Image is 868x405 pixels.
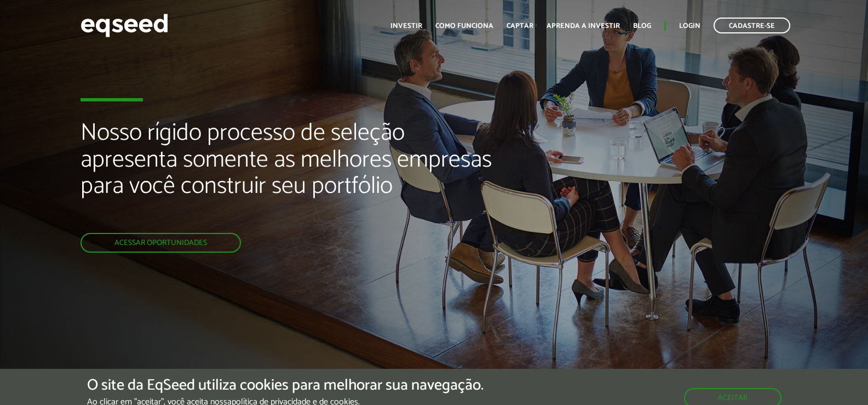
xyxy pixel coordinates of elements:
h2: Nosso rígido processo de seleção apresenta somente as melhores empresas para você construir seu p... [81,120,498,232]
a: Cadastre-se [714,18,790,33]
a: Captar [507,22,533,30]
a: Login [679,22,700,30]
img: EqSeed [81,11,168,40]
a: Blog [633,22,651,30]
a: Como funciona [435,22,493,30]
a: Investir [390,22,422,30]
a: Acessar oportunidades [81,233,241,253]
h5: O site da EqSeed utiliza cookies para melhorar sua navegação. [87,377,484,394]
a: Aprenda a investir [547,22,620,30]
